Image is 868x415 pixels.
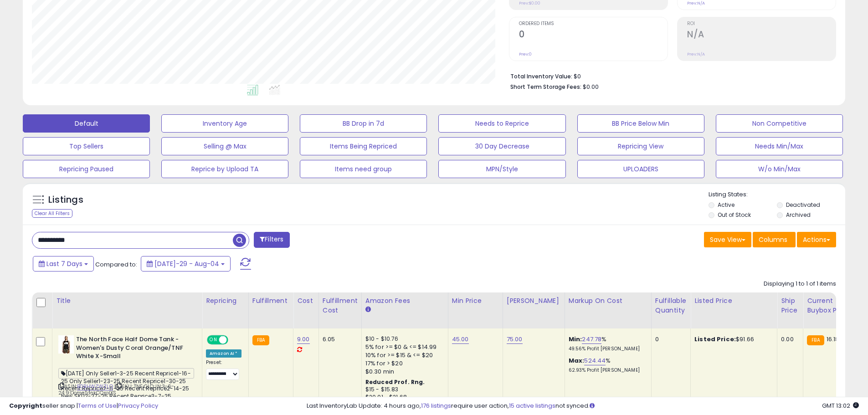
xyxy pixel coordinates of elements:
button: BB Drop in 7d [300,114,427,133]
div: Markup on Cost [569,296,647,306]
div: $15 - $15.83 [365,386,441,394]
th: The percentage added to the cost of goods (COGS) that forms the calculator for Min & Max prices. [565,292,651,328]
div: Amazon AI * [206,349,241,358]
li: $0 [510,70,829,81]
button: Needs to Reprice [438,114,565,133]
label: Out of Stock [718,211,751,219]
button: Actions [797,232,836,247]
button: Last 7 Days [33,256,94,272]
div: Clear All Filters [32,209,72,218]
small: Prev: $0.00 [519,0,540,6]
p: Listing States: [709,190,845,199]
div: $20.01 - $21.68 [365,394,441,401]
h5: Listings [48,194,83,206]
button: Reprice by Upload TA [161,160,288,178]
b: The North Face Half Dome Tank - Women's Dusty Coral Orange/TNF White X-Small [76,335,187,363]
span: Ordered Items [519,21,668,26]
a: 524.44 [584,356,606,365]
img: 31ru9LE6iML._SL40_.jpg [58,335,74,354]
span: $0.00 [583,82,599,91]
div: Listed Price [694,296,773,306]
small: FBA [252,335,269,345]
div: seller snap | | [9,402,158,410]
span: ROI [687,21,836,26]
div: 6.05 [323,335,354,343]
a: 9.00 [297,335,310,344]
div: Current Buybox Price [807,296,854,315]
div: $91.66 [694,335,770,343]
div: Preset: [206,359,241,380]
b: Max: [569,356,585,365]
b: Total Inventory Value: [510,72,572,80]
p: 62.93% Profit [PERSON_NAME] [569,367,644,374]
small: FBA [807,335,824,345]
div: Amazon Fees [365,296,444,306]
small: Prev: N/A [687,0,705,6]
div: 10% for >= $15 & <= $20 [365,351,441,359]
span: Last 7 Days [46,259,82,268]
a: 176 listings [421,401,451,410]
a: 45.00 [452,335,469,344]
span: ON [208,336,219,344]
button: Columns [753,232,796,247]
button: BB Price Below Min [577,114,704,133]
a: Privacy Policy [118,401,158,410]
div: Fulfillable Quantity [655,296,687,315]
div: % [569,335,644,352]
b: Reduced Prof. Rng. [365,378,425,386]
div: Cost [297,296,315,306]
button: UPLOADERS [577,160,704,178]
button: Inventory Age [161,114,288,133]
b: Short Term Storage Fees: [510,83,581,91]
b: Listed Price: [694,335,736,343]
button: Save View [704,232,751,247]
button: Non Competitive [716,114,843,133]
div: Min Price [452,296,499,306]
button: 30 Day Decrease [438,137,565,155]
b: Min: [569,335,582,343]
button: Repricing Paused [23,160,150,178]
span: | SKU: TNF:CLO:JN:3-6-24:9:DomeTankCOralXS [58,383,175,396]
div: [PERSON_NAME] [507,296,561,306]
button: MPN/Style [438,160,565,178]
span: 16.18 [827,335,839,343]
small: Prev: N/A [687,51,705,57]
div: 17% for > $20 [365,359,441,368]
div: $0.30 min [365,368,441,376]
label: Archived [786,211,811,219]
h2: 0 [519,29,668,41]
div: $10 - $10.76 [365,335,441,343]
div: Fulfillment Cost [323,296,358,315]
a: 247.78 [582,335,601,344]
button: Top Sellers [23,137,150,155]
div: Ship Price [781,296,799,315]
div: Last InventoryLab Update: 4 hours ago, require user action, not synced. [307,402,859,410]
a: B0BHWZWZLQ [77,383,113,390]
div: Fulfillment [252,296,289,306]
button: Repricing View [577,137,704,155]
span: OFF [227,336,241,344]
p: 49.56% Profit [PERSON_NAME] [569,346,644,352]
div: % [569,357,644,374]
span: [DATE] Only Seller1-3-25 Recent Reprice1-16-25 Only Seller1-23-25 Recent Reprice1-30-25 Recent Re... [58,368,194,379]
button: Filters [254,232,289,248]
label: Active [718,201,734,209]
div: Repricing [206,296,245,306]
strong: Copyright [9,401,42,410]
a: 75.00 [507,335,523,344]
button: Items need group [300,160,427,178]
button: Default [23,114,150,133]
div: 5% for >= $0 & <= $14.99 [365,343,441,351]
h2: N/A [687,29,836,41]
a: Terms of Use [78,401,117,410]
button: Selling @ Max [161,137,288,155]
button: Needs Min/Max [716,137,843,155]
button: Items Being Repriced [300,137,427,155]
a: 15 active listings [509,401,555,410]
label: Deactivated [786,201,820,209]
div: Title [56,296,198,306]
span: Compared to: [95,260,137,269]
div: Displaying 1 to 1 of 1 items [764,280,836,288]
small: Prev: 0 [519,51,532,57]
button: W/o Min/Max [716,160,843,178]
